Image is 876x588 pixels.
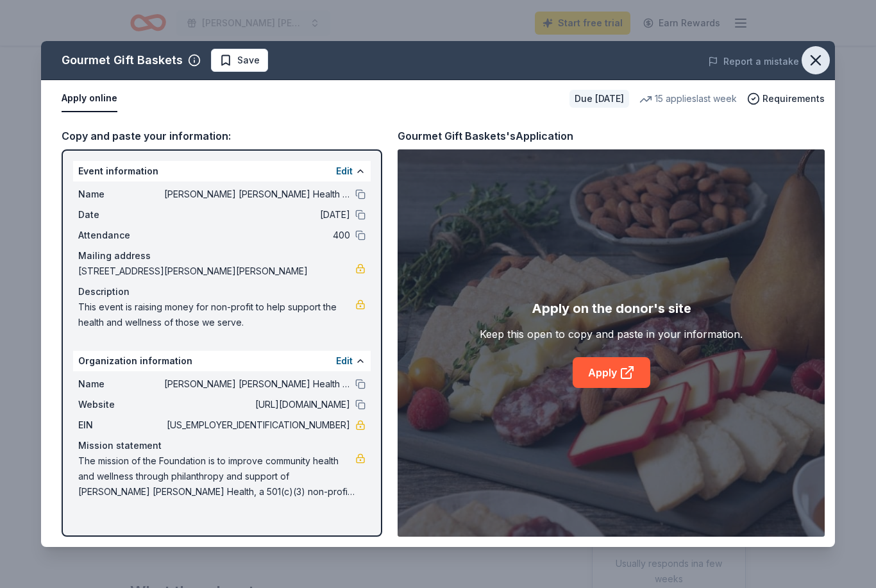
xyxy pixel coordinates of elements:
button: Apply online [62,85,117,112]
span: [STREET_ADDRESS][PERSON_NAME][PERSON_NAME] [78,264,355,279]
span: Name [78,376,164,392]
div: Organization information [73,351,371,371]
div: Due [DATE] [569,90,629,108]
div: Event information [73,161,371,181]
div: Mission statement [78,438,366,453]
button: Edit [336,353,353,369]
span: [PERSON_NAME] [PERSON_NAME] Health Foundation [164,376,350,392]
span: 400 [164,228,350,243]
span: The mission of the Foundation is to improve community health and wellness through philanthropy an... [78,453,355,500]
div: 15 applies last week [639,91,737,106]
div: Keep this open to copy and paste in your information. [480,326,743,342]
button: Requirements [747,91,825,106]
div: Apply on the donor's site [532,298,691,319]
div: Copy and paste your information: [62,128,382,144]
div: Description [78,284,366,299]
div: Gourmet Gift Baskets's Application [398,128,573,144]
span: Attendance [78,228,164,243]
span: Date [78,207,164,223]
span: Save [237,53,260,68]
div: Gourmet Gift Baskets [62,50,183,71]
span: [URL][DOMAIN_NAME] [164,397,350,412]
span: Name [78,187,164,202]
a: Apply [573,357,650,388]
button: Edit [336,164,353,179]
button: Report a mistake [708,54,799,69]
span: [DATE] [164,207,350,223]
span: [US_EMPLOYER_IDENTIFICATION_NUMBER] [164,417,350,433]
div: Mailing address [78,248,366,264]
button: Save [211,49,268,72]
span: [PERSON_NAME] [PERSON_NAME] Health Foundation Gala [164,187,350,202]
span: This event is raising money for non-profit to help support the health and wellness of those we se... [78,299,355,330]
span: Website [78,397,164,412]
span: Requirements [762,91,825,106]
span: EIN [78,417,164,433]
